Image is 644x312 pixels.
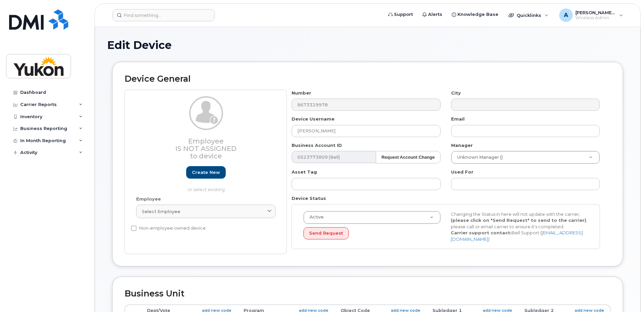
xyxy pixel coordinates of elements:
label: Used For [451,169,473,175]
strong: Request Account Change [381,155,435,160]
button: Send Request [303,227,349,240]
a: Create new [186,166,226,179]
label: Number [292,90,311,96]
span: Is not assigned [175,145,237,153]
h2: Device General [125,74,611,84]
strong: Carrier support contact: [451,230,512,235]
label: Manager [451,142,473,149]
span: to device [190,152,222,160]
a: Active [304,211,440,224]
label: City [451,90,461,96]
label: Device Status [292,195,326,202]
span: Unknown Manager () [453,154,503,160]
span: Select employee [142,208,180,215]
input: Non-employee owned device [131,226,137,231]
h1: Edit Device [107,39,628,51]
strong: (please click on "Send Request" to send to the carrier) [451,217,586,223]
a: Unknown Manager () [451,151,599,163]
a: [EMAIL_ADDRESS][DOMAIN_NAME] [451,230,583,242]
label: Email [451,116,465,122]
div: Changing the Status in here will not update with the carrier, , please call or email carrier to e... [446,211,593,242]
label: Business Account ID [292,142,342,149]
label: Employee [136,196,161,202]
span: Active [305,214,324,220]
a: Select employee [136,205,276,218]
label: Device Username [292,116,335,122]
button: Request Account Change [376,151,441,163]
h2: Business Unit [125,289,611,298]
label: Asset Tag [292,169,317,175]
p: or select existing [136,186,276,193]
label: Non-employee owned device [131,224,206,232]
h3: Employee [136,137,276,160]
